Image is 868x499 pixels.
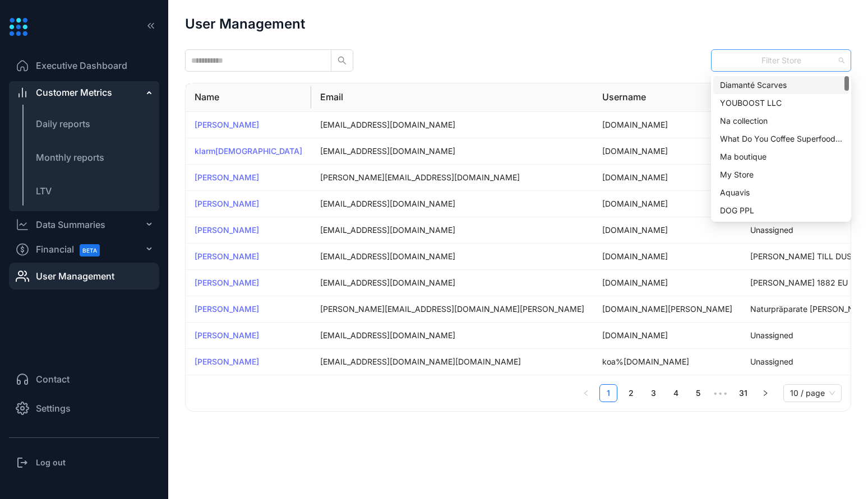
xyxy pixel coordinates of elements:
[667,384,685,402] li: 4
[36,59,127,72] span: Executive Dashboard
[756,384,774,402] button: right
[599,384,617,402] li: 1
[311,191,593,217] td: [EMAIL_ADDRESS][DOMAIN_NAME]
[36,118,90,129] span: Daily reports
[311,112,593,138] td: [EMAIL_ADDRESS][DOMAIN_NAME]
[593,112,741,138] td: [DOMAIN_NAME]
[720,133,842,145] div: What Do You Coffee Superfoods Inc
[195,172,259,182] a: [PERSON_NAME]
[593,165,741,191] td: [DOMAIN_NAME]
[311,138,593,165] td: [EMAIL_ADDRESS][DOMAIN_NAME]
[593,349,741,375] td: koa%[DOMAIN_NAME]
[756,384,774,402] li: Next Page
[593,270,741,296] td: [DOMAIN_NAME]
[644,384,662,402] li: 3
[713,76,849,94] div: Diamanté Scarves
[790,385,835,402] span: 10 / page
[195,330,259,340] a: [PERSON_NAME]
[783,384,842,402] div: Page Size
[689,384,707,402] li: 5
[338,56,347,65] span: search
[36,185,52,197] span: LTV
[735,385,751,402] a: 31
[311,244,593,270] td: [EMAIL_ADDRESS][DOMAIN_NAME]
[186,83,311,111] th: Name
[600,385,617,402] a: 1
[36,237,110,262] span: Financial
[311,83,593,111] th: Email
[36,218,105,231] div: Data Summaries
[720,186,842,199] div: Aquavis
[577,384,595,402] li: Previous Page
[593,191,741,217] td: [DOMAIN_NAME]
[720,169,842,181] div: My Store
[195,199,259,208] a: [PERSON_NAME]
[762,390,769,397] span: right
[713,148,849,166] div: Ma boutique
[80,244,100,257] span: BETA
[720,79,842,91] div: Diamanté Scarves
[622,384,640,402] li: 2
[311,349,593,375] td: [EMAIL_ADDRESS][DOMAIN_NAME][DOMAIN_NAME]
[593,217,741,244] td: [DOMAIN_NAME]
[195,146,302,156] a: klarm[DEMOGRAPHIC_DATA]
[583,390,589,397] span: left
[593,83,741,111] th: Username
[667,385,684,402] a: 4
[593,323,741,349] td: [DOMAIN_NAME]
[593,296,741,323] td: [DOMAIN_NAME][PERSON_NAME]
[311,270,593,296] td: [EMAIL_ADDRESS][DOMAIN_NAME]
[195,120,259,129] a: [PERSON_NAME]
[720,151,842,163] div: Ma boutique
[36,86,112,99] span: Customer Metrics
[713,166,849,184] div: My Store
[311,296,593,323] td: [PERSON_NAME][EMAIL_ADDRESS][DOMAIN_NAME][PERSON_NAME]
[720,97,842,109] div: YOUBOOST LLC
[593,244,741,270] td: [DOMAIN_NAME]
[577,384,595,402] button: left
[185,17,305,31] h1: User Management
[713,112,849,130] div: Na collection
[720,204,842,217] div: DOG PPL
[712,384,730,402] li: Next 5 Pages
[734,384,752,402] li: 31
[713,184,849,202] div: Aquavis
[36,152,104,163] span: Monthly reports
[645,385,662,402] a: 3
[36,372,70,386] span: Contact
[712,384,730,402] span: •••
[690,385,707,402] a: 5
[36,269,114,283] span: User Management
[195,304,259,314] a: [PERSON_NAME]
[36,457,66,468] h3: Log out
[195,251,259,261] a: [PERSON_NAME]
[713,94,849,112] div: YOUBOOST LLC
[195,357,259,366] a: [PERSON_NAME]
[713,202,849,220] div: DOG PPL
[713,130,849,148] div: What Do You Coffee Superfoods Inc
[195,278,259,287] a: [PERSON_NAME]
[593,138,741,165] td: [DOMAIN_NAME]
[622,385,639,402] a: 2
[311,217,593,244] td: [EMAIL_ADDRESS][DOMAIN_NAME]
[720,115,842,127] div: Na collection
[311,323,593,349] td: [EMAIL_ADDRESS][DOMAIN_NAME]
[36,402,71,415] span: Settings
[195,225,259,235] a: [PERSON_NAME]
[311,165,593,191] td: [PERSON_NAME][EMAIL_ADDRESS][DOMAIN_NAME]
